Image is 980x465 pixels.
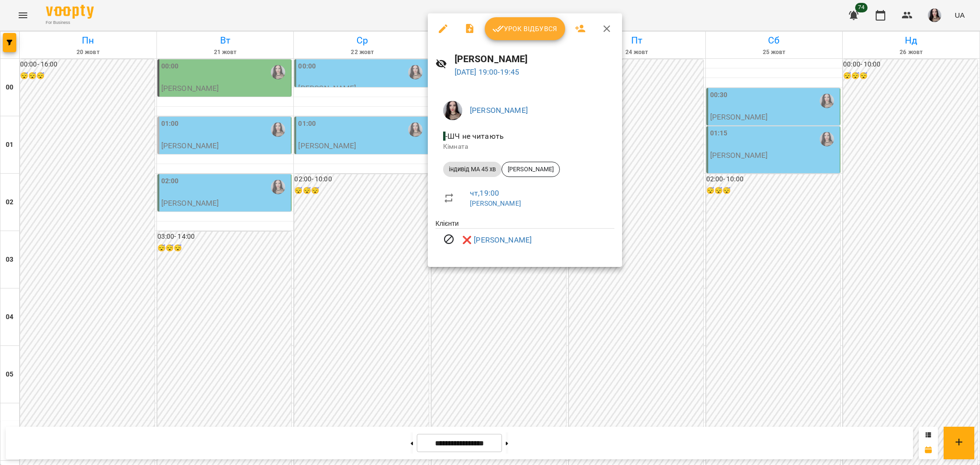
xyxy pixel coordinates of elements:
ul: Клієнти [435,219,614,255]
svg: Візит скасовано [443,233,455,245]
span: - ШЧ не читають [443,132,506,141]
h6: [PERSON_NAME] [455,52,614,66]
span: Урок відбувся [492,23,557,34]
p: Кімната [443,142,607,152]
a: [PERSON_NAME] [470,106,528,115]
span: індивід МА 45 хв [443,165,501,174]
a: [DATE] 19:00-19:45 [455,67,520,77]
a: ❌ [PERSON_NAME] [462,234,532,246]
img: 23d2127efeede578f11da5c146792859.jpg [443,101,462,120]
a: [PERSON_NAME] [470,199,521,207]
a: чт , 19:00 [470,188,499,198]
button: Урок відбувся [485,17,565,40]
div: [PERSON_NAME] [501,162,560,177]
span: [PERSON_NAME] [502,165,559,174]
